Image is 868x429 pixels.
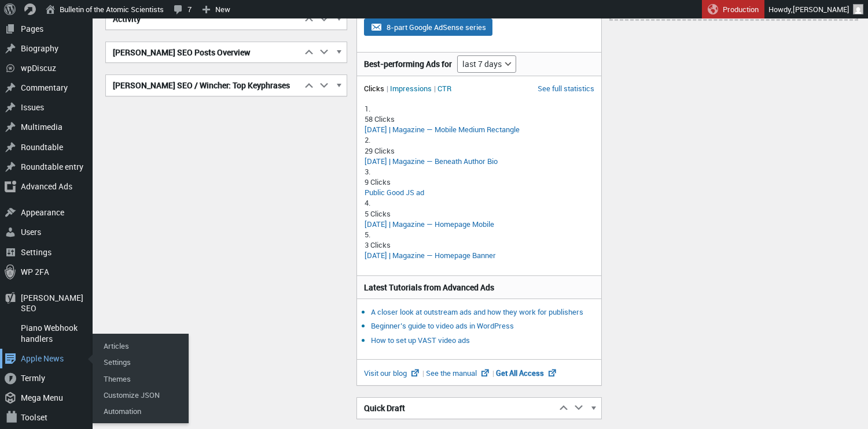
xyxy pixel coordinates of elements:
[365,240,594,250] div: 3 Clicks
[365,114,594,124] div: 58 Clicks
[364,402,405,414] span: Quick Draft
[95,354,188,370] a: Settings
[95,371,188,387] a: Themes
[365,197,594,208] div: 4.
[95,403,188,419] a: Automation
[365,166,594,177] div: 3.
[364,282,594,293] h3: Latest Tutorials from Advanced Ads
[364,83,388,94] li: Clicks
[426,368,496,378] a: See the manual
[364,18,492,36] button: 8-part Google AdSense series
[365,124,520,135] a: [DATE] | Magazine — Mobile Medium Rectangle
[371,335,470,345] a: How to set up VAST video ads
[793,4,849,14] span: [PERSON_NAME]
[95,338,188,354] a: Articles
[364,58,452,70] h3: Best-performing Ads for
[365,103,594,114] div: 1.
[365,250,496,260] a: [DATE] | Magazine — Homepage Banner
[365,146,594,156] div: 29 Clicks
[496,368,558,378] a: Get All Access
[365,135,594,145] div: 2.
[371,307,583,317] a: A closer look at outstream ads and how they work for publishers
[106,42,301,63] h2: [PERSON_NAME] SEO Posts Overview
[437,83,451,94] li: CTR
[95,387,188,403] a: Customize JSON
[106,9,301,29] h2: Activity
[390,83,436,94] li: Impressions
[365,208,594,219] div: 5 Clicks
[365,177,594,187] div: 9 Clicks
[365,229,594,240] div: 5.
[365,156,498,166] a: [DATE] | Magazine — Beneath Author Bio
[365,187,424,197] a: Public Good JS ad
[364,368,426,378] a: Visit our blog
[365,219,494,229] a: [DATE] | Magazine — Homepage Mobile
[106,75,301,96] h2: [PERSON_NAME] SEO / Wincher: Top Keyphrases
[371,320,514,331] a: Beginner’s guide to video ads in WordPress
[538,83,594,94] a: See full statistics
